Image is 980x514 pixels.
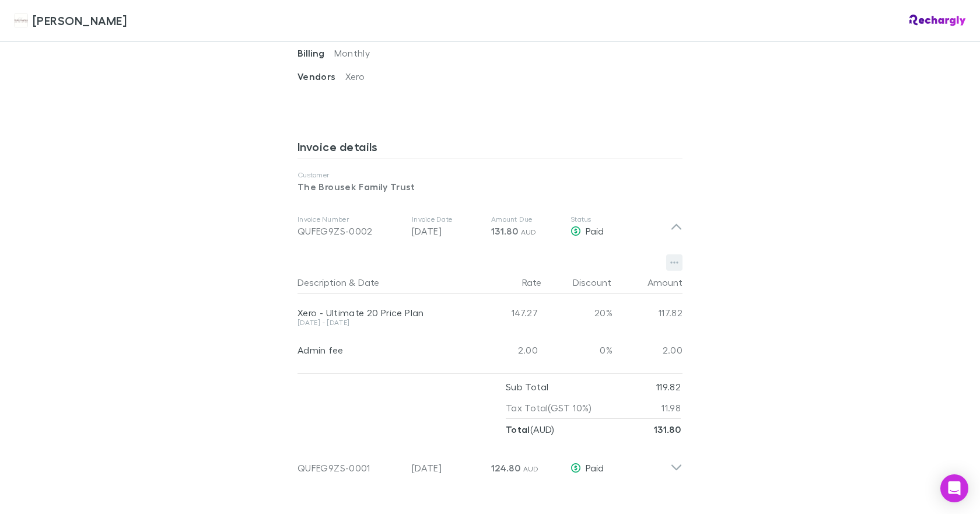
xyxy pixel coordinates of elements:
p: Customer [297,170,682,180]
strong: 131.80 [654,424,681,435]
span: Paid [586,225,604,236]
p: Status [570,215,670,224]
p: The Brousek Family Trust [297,180,682,194]
div: QUFEG9ZS-0002 [297,224,402,238]
span: [PERSON_NAME] [33,12,127,29]
span: Billing [297,47,334,59]
h3: Invoice details [297,139,682,158]
p: ( AUD ) [506,419,555,440]
p: Amount Due [491,215,561,224]
div: QUFEG9ZS-0001[DATE]124.80 AUDPaid [288,440,692,487]
strong: Total [506,424,530,435]
p: Tax Total (GST 10%) [506,397,592,418]
span: Paid [586,462,604,473]
span: AUD [523,464,539,473]
div: 2.00 [612,331,682,369]
div: Xero - Ultimate 20 Price Plan [297,307,468,319]
div: 2.00 [473,331,542,369]
button: Description [297,271,346,294]
img: Hales Douglass's Logo [14,13,28,27]
button: Date [358,271,379,294]
span: Vendors [297,71,345,82]
span: 131.80 [491,225,518,237]
div: 117.82 [612,294,682,331]
span: AUD [521,228,537,236]
div: 0% [542,331,612,369]
div: Open Intercom Messenger [940,474,968,502]
div: 20% [542,294,612,331]
div: Admin fee [297,344,468,356]
div: QUFEG9ZS-0001 [297,461,402,475]
p: [DATE] [412,224,482,238]
p: 119.82 [656,376,681,397]
div: [DATE] - [DATE] [297,319,468,326]
p: Invoice Date [412,215,482,224]
div: 147.27 [473,294,542,331]
span: Xero [345,71,365,82]
div: & [297,271,468,294]
p: Sub Total [506,376,548,397]
p: [DATE] [412,461,482,475]
p: Invoice Number [297,215,402,224]
div: Invoice NumberQUFEG9ZS-0002Invoice Date[DATE]Amount Due131.80 AUDStatusPaid [288,203,692,250]
p: 11.98 [661,397,681,418]
img: Rechargly Logo [909,15,966,26]
span: 124.80 [491,462,520,474]
span: Monthly [334,47,370,58]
